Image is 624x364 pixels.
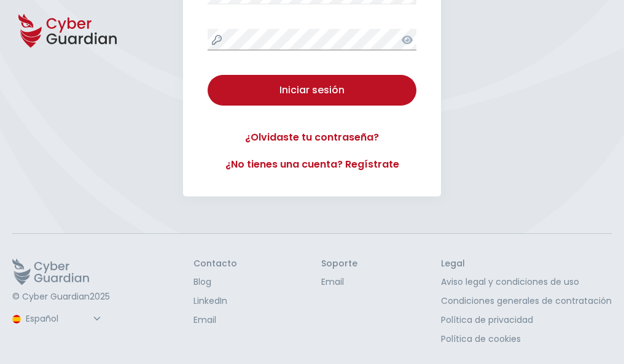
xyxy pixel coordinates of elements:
[321,258,357,269] h3: Soporte
[321,276,357,288] a: Email
[208,75,416,106] button: Iniciar sesión
[12,315,21,323] img: region-logo
[441,276,612,288] a: Aviso legal y condiciones de uso
[193,295,237,308] a: LinkedIn
[208,130,416,145] a: ¿Olvidaste tu contraseña?
[441,333,612,346] a: Política de cookies
[441,295,612,308] a: Condiciones generales de contratación
[441,258,612,269] h3: Legal
[12,292,110,303] p: © Cyber Guardian 2025
[208,157,416,172] a: ¿No tienes una cuenta? Regístrate
[217,83,407,98] div: Iniciar sesión
[193,314,237,327] a: Email
[441,314,612,327] a: Política de privacidad
[193,276,237,288] a: Blog
[193,258,237,269] h3: Contacto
